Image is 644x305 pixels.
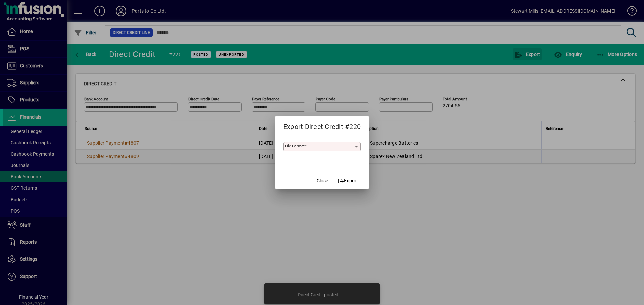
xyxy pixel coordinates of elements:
span: Export [338,177,358,184]
button: Export [336,175,361,187]
span: Close [317,177,328,184]
button: Close [312,175,333,187]
mat-label: File Format [285,144,305,148]
h2: Export Direct Credit #220 [275,116,369,135]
